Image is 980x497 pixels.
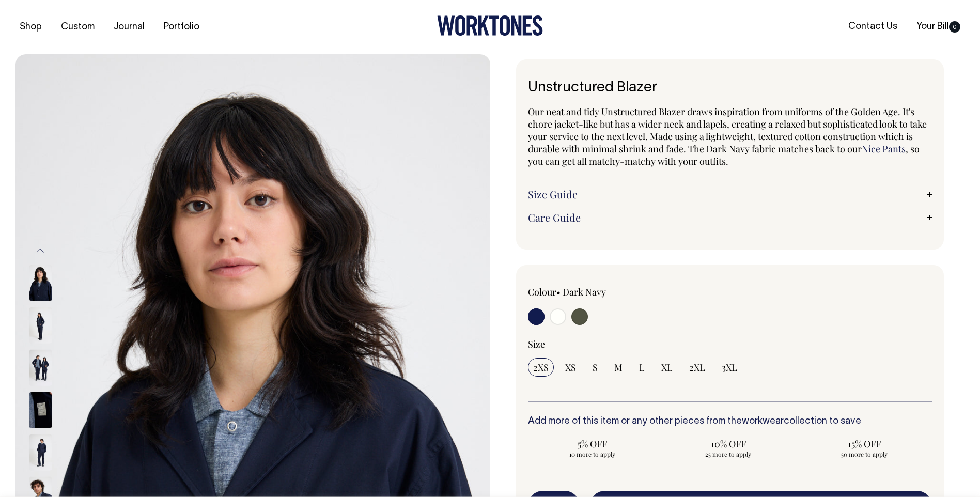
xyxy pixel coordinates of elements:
img: dark-navy [29,350,52,386]
input: L [634,358,650,377]
div: Colour [528,286,690,298]
a: Your Bill0 [912,18,965,35]
span: XL [661,361,673,374]
span: M [614,361,623,374]
span: , so you can get all matchy-matchy with your outfits. [528,143,920,167]
span: 2XS [533,361,549,374]
input: 2XL [684,358,710,377]
span: XS [565,361,576,374]
input: 3XL [717,358,742,377]
input: 15% OFF 50 more to apply [799,434,929,461]
span: 50 more to apply [804,450,924,458]
span: S [593,361,598,374]
button: Previous [33,239,48,262]
label: Dark Navy [563,286,606,298]
a: Custom [57,19,99,36]
a: Care Guide [528,211,932,224]
span: 15% OFF [804,438,924,450]
input: S [587,358,603,377]
span: 10 more to apply [533,450,652,458]
h6: Add more of this item or any other pieces from the collection to save [528,416,932,427]
input: 10% OFF 25 more to apply [663,434,793,461]
a: Nice Pants [862,143,906,155]
a: Shop [15,19,46,36]
span: Our neat and tidy Unstructured Blazer draws inspiration from uniforms of the Golden Age. It's cho... [528,105,927,155]
h1: Unstructured Blazer [528,80,932,96]
span: 5% OFF [533,438,652,450]
input: XS [560,358,581,377]
input: 5% OFF 10 more to apply [528,434,658,461]
img: dark-navy [29,265,52,301]
span: 10% OFF [668,438,788,450]
input: 2XS [528,358,554,377]
input: XL [656,358,678,377]
img: dark-navy [29,434,52,471]
a: workwear [742,417,784,426]
span: 25 more to apply [668,450,788,458]
a: Size Guide [528,188,932,200]
a: Portfolio [160,19,204,36]
input: M [609,358,628,377]
span: 3XL [722,361,737,374]
a: Journal [110,19,149,36]
img: dark-navy [29,392,52,428]
span: 2XL [689,361,705,374]
span: 0 [949,21,960,33]
a: Contact Us [844,18,901,35]
span: • [556,286,561,298]
img: dark-navy [29,307,52,344]
div: Size [528,338,932,350]
span: L [639,361,645,374]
